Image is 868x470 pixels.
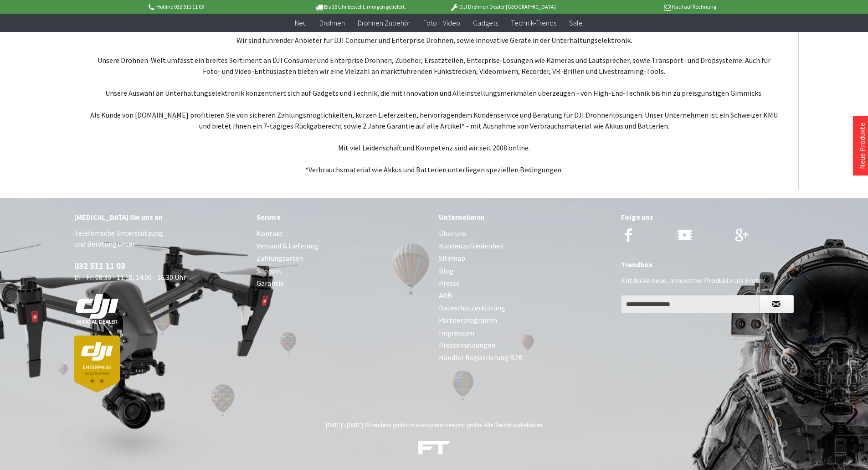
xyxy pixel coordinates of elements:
a: Versand & Lieferung [257,240,430,252]
a: Neu [288,14,313,32]
a: Sale [563,14,589,32]
a: Drohnen Zubehör [351,14,417,32]
span: Neu [295,18,307,27]
a: Garantie [257,277,430,289]
a: trenderia gmbh [370,421,407,429]
img: dji-partner-enterprise_goldLoJgYOWPUIEBO.png [74,336,120,393]
input: Ihre E-Mail Adresse [621,295,760,313]
a: Technik-Trends [504,14,563,32]
span: Gadgets [473,18,498,27]
p: Hotline 032 511 11 03 [147,1,289,12]
span: Drohnen [319,18,345,27]
p: Kauf auf Rechnung [574,1,716,12]
a: Zahlungsarten [257,252,430,264]
a: Dateschutzerklärung [439,302,612,314]
a: 032 511 11 03 [74,260,125,271]
div: Service [257,211,430,223]
div: [MEDICAL_DATA] Sie uns an [74,211,247,223]
span: Technik-Trends [511,18,556,27]
a: Support [257,265,430,277]
a: Händler Registrierung B2B [439,351,612,364]
div: Trendbox [621,258,794,270]
a: Neue Produkte [858,123,867,169]
p: Entdecke neue, innovative Produkte als Erster. [621,275,794,286]
a: Über uns [439,227,612,240]
a: Drohnen [313,14,351,32]
button: Newsletter abonnieren [759,295,794,313]
a: Blog [439,265,612,277]
p: Bis 16 Uhr bestellt, morgen geliefert. [289,1,431,12]
a: Partnerprogramm [439,314,612,326]
a: Pressemeldungen [439,339,612,351]
a: Presse [439,277,612,289]
span: Drohnen Zubehör [358,18,411,27]
a: Kundenzufriedenheit [439,240,612,252]
img: ft-white-trans-footer.png [418,441,450,455]
a: Impressum [439,327,612,339]
p: Wir sind führender Anbieter für DJI Consumer und Enterprise Drohnen, sowie innovative Geräte in d... [88,35,780,46]
span: Sale [569,18,583,27]
a: DJI Drohnen, Trends & Gadgets Shop [418,442,450,458]
a: creativeagent gmbh [432,421,481,429]
p: DJI Drohnen Dealer [GEOGRAPHIC_DATA] [431,1,574,12]
a: Gadgets [467,14,504,32]
div: Folge uns [621,211,794,223]
span: Foto + Video [423,18,460,27]
a: Kontakt [257,227,430,240]
div: Unternehmen [439,211,612,223]
p: Telefonische Unterstützung und Beratung unter: Di - Fr: 08:30 - 11.30, 14.00 - 16.30 Uhr [74,227,247,393]
a: AGB [439,289,612,302]
a: Sitemap [439,252,612,264]
a: Foto + Video [417,14,467,32]
div: [DATE] - [DATE] © - made by - Alle Rechte vorbehalten [77,421,791,429]
p: Unsere Drohnen-Welt umfasst ein breites Sortiment an DJI Consumer und Enterprise Drohnen, Zubehör... [88,55,780,175]
img: white-dji-schweiz-logo-official_140x140.png [74,294,120,325]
